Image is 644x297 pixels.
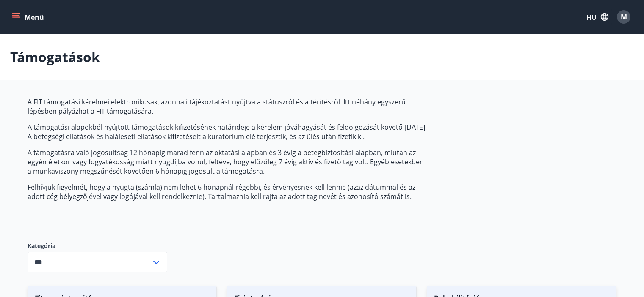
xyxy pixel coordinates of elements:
font: Támogatások [10,48,100,66]
font: HU [586,13,597,22]
font: A FIT támogatási kérelmei elektronikusak, azonnali tájékoztatást nyújtva a státuszról és a téríté... [28,97,406,116]
font: A támogatásra való jogosultság 12 hónapig marad fenn az oktatási alapban és 3 évig a betegbiztosí... [28,148,424,176]
font: Felhívjuk figyelmét, hogy a nyugta (számla) nem lehet 6 hónapnál régebbi, és érvényesnek kell len... [28,183,415,201]
font: Kategória [28,242,55,250]
font: Menü [25,13,44,22]
button: M [614,7,634,27]
font: A támogatási alapokból nyújtott támogatások kifizetésének határideje a kérelem jóváhagyását és fe... [28,123,427,141]
font: M [621,12,627,22]
button: HU [583,9,612,25]
button: menü [10,9,47,25]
